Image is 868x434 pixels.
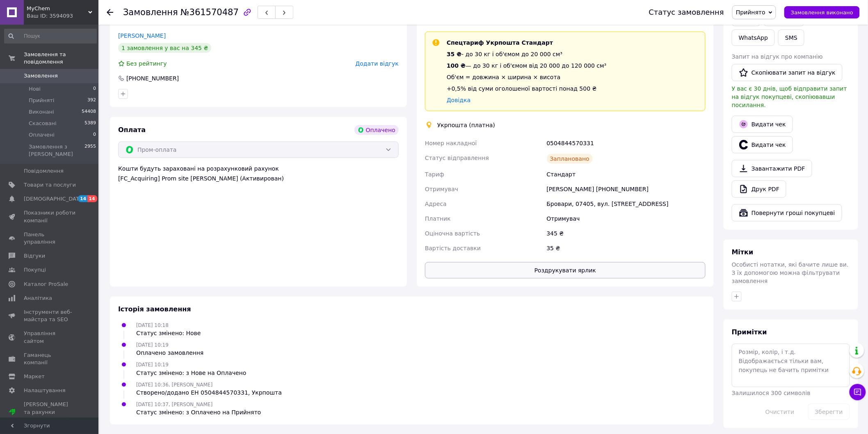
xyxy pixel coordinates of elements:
[545,226,707,241] div: 345 ₴
[118,305,191,313] span: Історія замовлення
[435,121,497,129] div: Укрпошта (платна)
[784,6,860,18] button: Замовлення виконано
[29,131,55,139] span: Оплачені
[136,362,169,368] span: [DATE] 10:19
[87,97,96,104] span: 392
[180,7,239,17] span: №361570487
[118,174,399,183] div: [FC_Acquiring] Prom site [PERSON_NAME] (Активирован)
[425,245,481,251] span: Вартість доставки
[136,382,212,388] span: [DATE] 10:36, [PERSON_NAME]
[736,9,765,16] span: Прийнято
[136,408,261,416] div: Статус змінено: з Оплачено на Прийнято
[29,143,85,158] span: Замовлення з [PERSON_NAME]
[425,230,480,237] span: Оціночна вартість
[778,30,804,46] button: SMS
[24,416,76,423] div: Prom мікс 1 000
[78,195,87,202] span: 14
[24,266,46,274] span: Покупці
[136,402,212,407] span: [DATE] 10:37, [PERSON_NAME]
[545,136,707,151] div: 0504844570331
[545,182,707,196] div: [PERSON_NAME] [PHONE_NUMBER]
[27,12,98,20] div: Ваш ID: 3594093
[24,373,45,380] span: Маркет
[24,308,76,323] span: Інструменти веб-майстра та SEO
[29,97,54,104] span: Прийняті
[29,120,57,127] span: Скасовані
[447,39,553,46] span: Спецтариф Укрпошта Стандарт
[791,9,853,16] span: Замовлення виконано
[136,388,282,397] div: Створено/додано ЕН 0504844570331, Укрпошта
[107,8,113,16] div: Повернутися назад
[136,329,201,337] div: Статус змінено: Нове
[447,97,471,103] a: Довідка
[24,72,58,80] span: Замовлення
[356,60,399,67] span: Додати відгук
[85,143,96,158] span: 2955
[24,281,68,288] span: Каталог ProSale
[547,154,593,164] div: Заплановано
[732,160,812,177] a: Завантажити PDF
[118,164,399,183] div: Кошти будуть зараховані на розрахунковий рахунок
[136,369,246,377] div: Статус змінено: з Нове на Оплачено
[425,140,477,146] span: Номер накладної
[136,349,203,357] div: Оплачено замовлення
[24,181,76,189] span: Товари та послуги
[545,196,707,211] div: Бровари, 07405, вул. [STREET_ADDRESS]
[118,43,211,53] div: 1 замовлення у вас на 345 ₴
[82,108,96,116] span: 54408
[649,8,724,16] div: Статус замовлення
[732,136,793,153] button: Видати чек
[732,180,786,198] a: Друк PDF
[24,209,76,224] span: Показники роботи компанії
[136,322,169,328] span: [DATE] 10:18
[425,215,451,222] span: Платник
[4,29,97,43] input: Пошук
[425,201,447,207] span: Адреса
[545,211,707,226] div: Отримувач
[126,74,180,82] div: [PHONE_NUMBER]
[545,167,707,182] div: Стандарт
[425,262,706,279] button: Роздрукувати ярлик
[24,252,45,260] span: Відгуки
[447,62,607,70] div: — до 30 кг і об'ємом від 20 000 до 120 000 см³
[24,352,76,366] span: Гаманець компанії
[85,120,96,127] span: 5389
[545,241,707,256] div: 35 ₴
[447,85,607,93] div: +0,5% від суми оголошеної вартості понад 500 ₴
[136,342,169,348] span: [DATE] 10:19
[29,85,41,93] span: Нові
[118,126,146,134] span: Оплата
[732,85,847,108] span: У вас є 30 днів, щоб відправити запит на відгук покупцеві, скопіювавши посилання.
[732,30,775,46] a: WhatsApp
[24,330,76,345] span: Управління сайтом
[732,53,823,60] span: Запит на відгук про компанію
[24,231,76,246] span: Панель управління
[425,186,458,192] span: Отримувач
[447,73,607,81] div: Об'єм = довжина × ширина × висота
[118,32,166,39] a: [PERSON_NAME]
[732,248,754,256] span: Мітки
[425,171,444,178] span: Тариф
[732,116,793,133] button: Видати чек
[27,5,88,12] span: MyChem
[24,387,66,394] span: Налаштування
[354,125,399,135] div: Оплачено
[29,108,54,116] span: Виконані
[87,195,97,202] span: 14
[24,167,64,175] span: Повідомлення
[126,60,167,67] span: Без рейтингу
[732,204,842,222] button: Повернути гроші покупцеві
[24,295,52,302] span: Аналітика
[24,401,76,423] span: [PERSON_NAME] та рахунки
[93,131,96,139] span: 0
[425,155,489,161] span: Статус відправлення
[850,384,866,400] button: Чат з покупцем
[732,328,767,336] span: Примітки
[732,64,843,81] button: Скопіювати запит на відгук
[447,51,461,57] span: 35 ₴
[24,195,85,203] span: [DEMOGRAPHIC_DATA]
[447,62,466,69] span: 100 ₴
[732,390,811,396] span: Залишилося 300 символів
[93,85,96,93] span: 0
[732,261,849,284] span: Особисті нотатки, які бачите лише ви. З їх допомогою можна фільтрувати замовлення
